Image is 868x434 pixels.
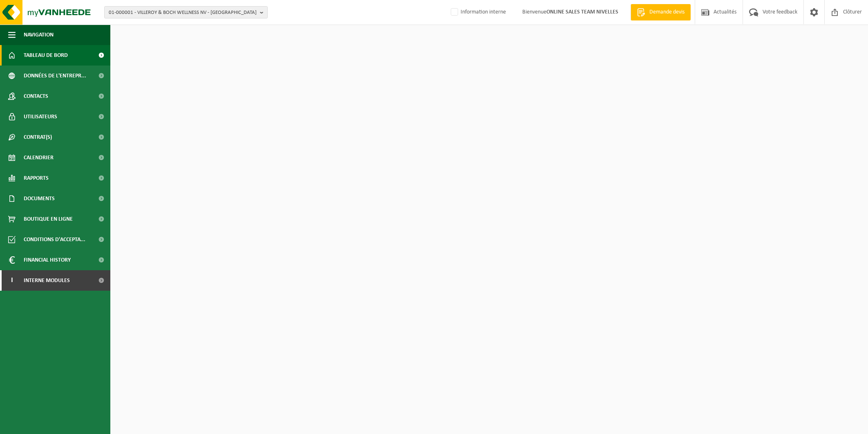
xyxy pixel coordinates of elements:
span: Navigation [24,25,54,45]
button: 01-000001 - VILLEROY & BOCH WELLNESS NV - [GEOGRAPHIC_DATA] [104,6,268,18]
label: Information interne [449,6,506,18]
span: Tableau de bord [24,45,68,66]
span: Documents [24,188,55,209]
a: Demande devis [631,4,691,20]
span: I [8,270,16,291]
span: 01-000001 - VILLEROY & BOCH WELLNESS NV - [GEOGRAPHIC_DATA] [109,7,257,19]
span: Données de l'entrepr... [24,66,86,86]
span: Financial History [24,250,71,270]
span: Demande devis [647,8,687,16]
span: Calendrier [24,147,54,168]
span: Boutique en ligne [24,209,73,229]
span: Rapports [24,168,49,188]
span: Utilisateurs [24,106,57,127]
span: Contacts [24,86,48,106]
span: Conditions d'accepta... [24,229,85,250]
span: Interne modules [24,270,70,291]
span: Contrat(s) [24,127,52,147]
strong: ONLINE SALES TEAM NIVELLES [546,9,618,15]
